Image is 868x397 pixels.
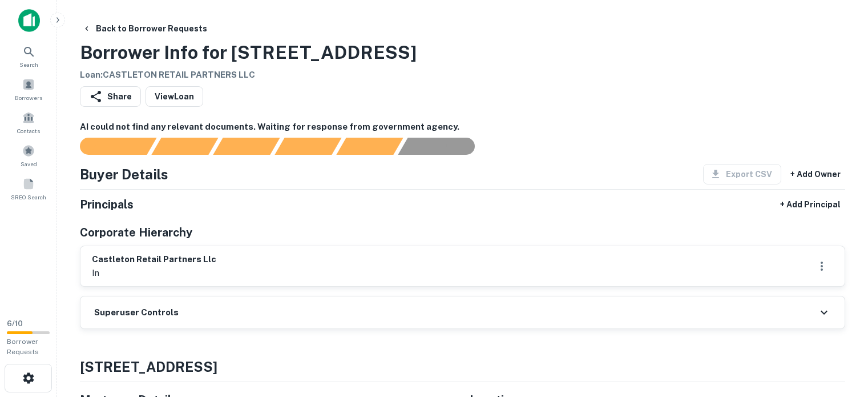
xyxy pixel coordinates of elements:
[17,126,40,135] span: Contacts
[80,164,168,185] h4: Buyer Details
[80,224,192,241] h5: Corporate Hierarchy
[15,93,42,102] span: Borrowers
[776,194,845,215] button: + Add Principal
[336,138,403,155] div: Principals found, still searching for contact information. This may take time...
[92,266,216,280] p: in
[213,138,280,155] div: Documents found, AI parsing details...
[274,138,341,155] div: Principals found, AI now looking for contact information...
[66,138,152,155] div: Sending borrower request to AI...
[398,138,488,155] div: AI fulfillment process complete.
[3,140,54,171] a: Saved
[811,306,868,360] iframe: Chat Widget
[92,253,216,266] h6: castleton retail partners llc
[18,9,40,32] img: capitalize-icon.png
[3,74,54,105] a: Borrowers
[7,338,39,356] span: Borrower Requests
[146,86,203,107] a: ViewLoan
[80,69,417,82] h6: Loan : CASTLETON RETAIL PARTNERS LLC
[19,60,38,69] span: Search
[151,138,218,155] div: Your request is received and processing...
[3,173,54,204] a: SREO Search
[80,121,845,134] h6: AI could not find any relevant documents. Waiting for response from government agency.
[786,164,845,185] button: + Add Owner
[11,193,46,202] span: SREO Search
[94,306,179,319] h6: Superuser Controls
[78,18,212,39] button: Back to Borrower Requests
[80,39,417,66] h3: Borrower Info for [STREET_ADDRESS]
[3,41,54,71] a: Search
[21,159,37,169] span: Saved
[80,196,134,213] h5: Principals
[80,86,141,107] button: Share
[3,107,54,138] a: Contacts
[80,356,845,377] h4: [STREET_ADDRESS]
[7,319,23,328] span: 6 / 10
